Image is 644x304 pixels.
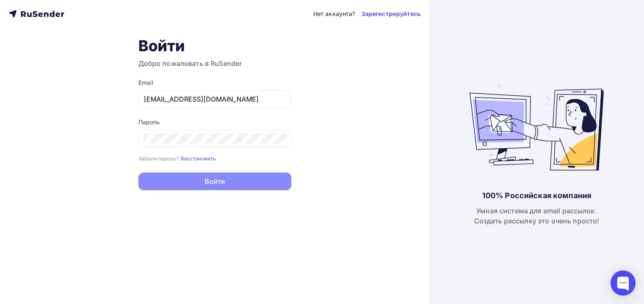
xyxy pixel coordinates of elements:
[474,206,600,226] div: Умная система для email рассылок. Создать рассылку это очень просто!
[138,58,291,68] h3: Добро пожаловать в RuSender
[138,79,291,87] div: Email
[181,155,216,162] small: Восстановить
[138,173,291,190] button: Войти
[361,10,421,18] a: Зарегистрируйтесь
[313,10,356,18] div: Нет аккаунта?
[482,191,591,201] div: 100% Российская компания
[144,94,286,104] input: Укажите свой email
[138,118,291,126] div: Пароль
[181,155,216,162] a: Восстановить
[138,37,291,55] h1: Войти
[138,155,179,162] small: Забыли пароль?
